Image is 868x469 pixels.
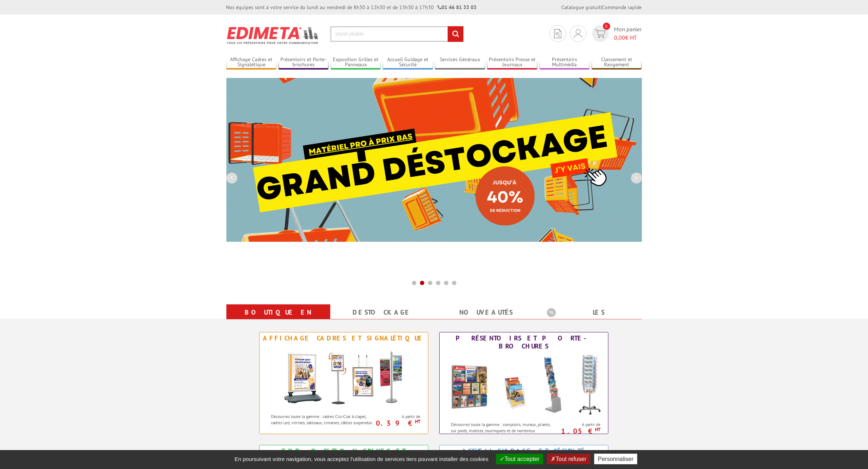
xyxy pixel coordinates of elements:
input: rechercher [448,26,463,42]
div: Affichage Cadres et Signalétique [261,334,426,342]
strong: 01 46 81 33 03 [438,4,477,11]
div: | [562,4,642,11]
img: devis rapide [574,29,582,38]
a: Présentoirs Multimédia [540,56,590,68]
a: Présentoirs Presse et Journaux [487,56,537,68]
span: A partir de [557,422,601,427]
div: Accueil Guidage et Sécurité [441,447,606,455]
p: Découvrez toute la gamme : comptoirs, muraux, pliants, sur pieds, mobiles, tourniquets et de nomb... [451,421,555,440]
a: devis rapide 0 Mon panier 0,00€ HT [590,25,642,42]
a: Affichage Cadres et Signalétique [226,56,277,68]
sup: HT [415,418,420,425]
b: Les promotions [547,306,638,320]
a: Exposition Grilles et Panneaux [331,56,381,68]
p: 1.05 € [554,429,601,433]
img: Présentoir, panneau, stand - Edimeta - PLV, affichage, mobilier bureau, entreprise [226,22,319,49]
a: Présentoirs et Porte-brochures [279,56,329,68]
img: Affichage Cadres et Signalétique [276,344,411,410]
a: Services Généraux [435,56,485,68]
span: € HT [614,33,642,42]
span: 0,00 [614,34,626,41]
input: Rechercher un produit ou une référence... [330,26,464,42]
span: En poursuivant votre navigation, vous acceptez l'utilisation de services tiers pouvant installer ... [231,456,492,462]
span: 0 [603,23,610,30]
div: Nos équipes sont à votre service du lundi au vendredi de 8h30 à 12h30 et de 13h30 à 17h30 [226,4,477,11]
span: A partir de [377,414,421,419]
img: Présentoirs et Porte-brochures [444,352,604,418]
a: Classement et Rangement [592,56,642,68]
a: Commande rapide [602,4,642,11]
a: nouveautés [443,306,529,319]
div: Exposition Grilles et Panneaux [261,447,426,463]
img: devis rapide [595,29,606,38]
div: Présentoirs et Porte-brochures [441,334,606,350]
a: Catalogue gratuit [562,4,601,11]
a: Présentoirs et Porte-brochures Présentoirs et Porte-brochures Découvrez toute la gamme : comptoir... [439,332,608,434]
button: Tout refuser [547,454,590,464]
span: Mon panier [614,25,642,42]
a: Destockage [339,306,425,319]
sup: HT [595,426,600,433]
img: devis rapide [554,29,561,38]
button: Personnaliser (fenêtre modale) [594,454,637,464]
a: Boutique en ligne [235,306,322,332]
p: 0.39 € [374,421,421,425]
p: Découvrez toute la gamme : cadres Clic-Clac à clapet, cadres Led, vitrines, tableaux, cimaises, c... [271,413,375,426]
a: Affichage Cadres et Signalétique Affichage Cadres et Signalétique Découvrez toute la gamme : cadr... [259,332,428,434]
a: Accueil Guidage et Sécurité [383,56,433,68]
button: Tout accepter [496,454,543,464]
a: Les promotions [547,306,633,332]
